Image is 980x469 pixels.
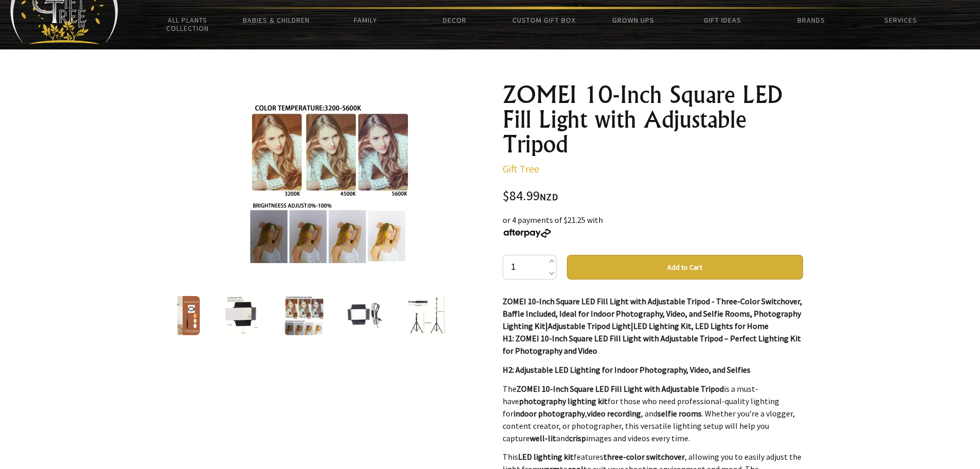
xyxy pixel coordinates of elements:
[540,191,558,203] span: NZD
[678,9,767,31] a: Gift Ideas
[321,9,410,31] a: Family
[587,408,641,419] strong: video recording
[503,333,801,356] strong: H1: ZOMEI 10-Inch Square LED Fill Light with Adjustable Tripod – Perfect Lighting Kit for Photogr...
[856,9,945,31] a: Services
[767,9,856,31] a: Brands
[503,364,751,375] strong: H2: Adjustable LED Lighting for Indoor Photography, Video, and Selfies
[284,296,323,335] img: ZOMEI 10-Inch Square LED Fill Light with Adjustable Tripod
[247,102,408,263] img: ZOMEI 10-Inch Square LED Fill Light with Adjustable Tripod
[222,296,261,335] img: ZOMEI 10-Inch Square LED Fill Light with Adjustable Tripod
[346,296,385,335] img: ZOMEI 10-Inch Square LED Fill Light with Adjustable Tripod
[232,9,321,31] a: Babies & Children
[513,408,585,419] strong: indoor photography
[503,383,803,444] p: The is a must-have for those who need professional-quality lighting for , , and . Whether you’re ...
[143,9,232,39] a: All Plants Collection
[503,296,802,331] strong: ZOMEI 10-Inch Square LED Fill Light with Adjustable Tripod - Three-Color Switchover, Baffle Inclu...
[657,408,702,419] strong: selfie rooms
[161,296,200,335] img: ZOMEI 10-Inch Square LED Fill Light with Adjustable Tripod
[503,229,552,238] img: Afterpay
[503,82,803,157] h1: ZOMEI 10-Inch Square LED Fill Light with Adjustable Tripod
[410,9,499,31] a: Decor
[503,189,803,203] div: $84.99
[589,9,678,31] a: Grown Ups
[503,162,539,175] a: Gift Tree
[407,296,447,335] img: ZOMEI 10-Inch Square LED Fill Light with Adjustable Tripod
[603,451,685,462] strong: three-color switchover
[567,255,803,280] button: Add to Cart
[530,433,556,443] strong: well-lit
[500,9,589,31] a: Custom Gift Box
[519,396,608,406] strong: photography lighting kit
[516,384,724,394] strong: ZOMEI 10-Inch Square LED Fill Light with Adjustable Tripod
[503,214,803,238] div: or 4 payments of $21.25 with
[518,451,574,462] strong: LED lighting kit
[569,433,586,443] strong: crisp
